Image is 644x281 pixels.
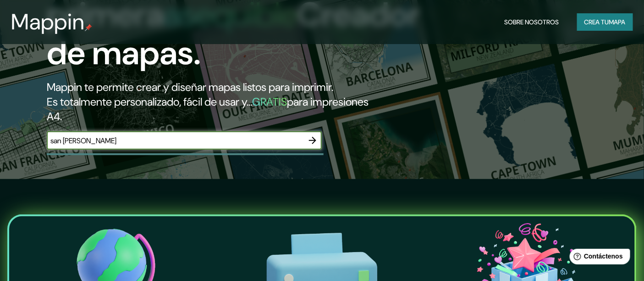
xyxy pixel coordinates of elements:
[609,18,626,26] font: mapa
[562,245,634,271] iframe: Lanzador de widgets de ayuda
[47,95,369,124] font: para impresiones A4.
[11,7,85,36] font: Mappin
[47,80,333,94] font: Mappin te permite crear y diseñar mapas listos para imprimir.
[577,13,633,31] button: Crea tumapa
[504,18,559,26] font: Sobre nosotros
[584,18,609,26] font: Crea tu
[501,13,562,31] button: Sobre nosotros
[252,95,287,109] font: GRATIS
[47,135,303,146] input: Elige tu lugar favorito
[85,24,92,31] img: pin de mapeo
[47,95,252,109] font: Es totalmente personalizado, fácil de usar y...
